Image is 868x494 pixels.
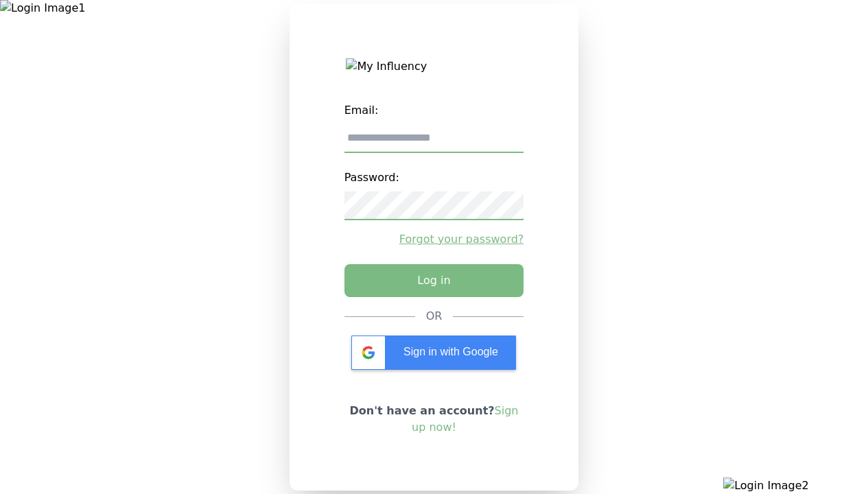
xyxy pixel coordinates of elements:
[426,308,443,325] div: OR
[346,58,521,75] img: My Influency
[344,231,524,248] a: Forgot your password?
[723,478,868,494] img: Login Image2
[351,336,516,370] div: Sign in with Google
[403,346,498,357] span: Sign in with Google
[344,264,524,297] button: Log in
[344,403,524,436] p: Don't have an account?
[344,164,524,191] label: Password:
[344,97,524,124] label: Email:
